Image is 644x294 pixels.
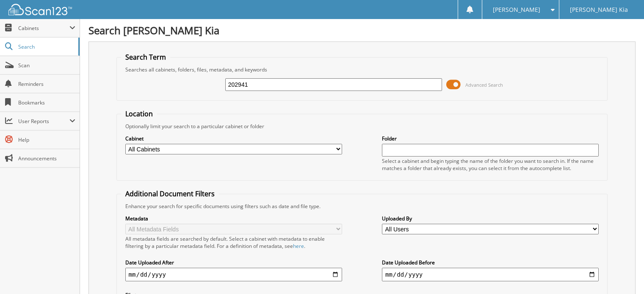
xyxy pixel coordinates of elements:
div: All metadata fields are searched by default. Select a cabinet with metadata to enable filtering b... [125,235,342,250]
span: Help [18,136,75,143]
label: Metadata [125,215,342,222]
input: start [125,268,342,281]
label: Cabinet [125,135,342,142]
span: [PERSON_NAME] Kia [570,7,628,12]
legend: Additional Document Filters [121,189,219,198]
legend: Location [121,109,157,118]
span: Cabinets [18,25,69,32]
span: Announcements [18,155,75,162]
iframe: Chat Widget [602,253,644,294]
div: Enhance your search for specific documents using filters such as date and file type. [121,203,603,210]
label: Folder [382,135,599,142]
span: Scan [18,62,75,69]
label: Date Uploaded Before [382,259,599,266]
h1: Search [PERSON_NAME] Kia [88,23,636,37]
img: scan123-logo-white.svg [8,4,72,15]
span: Advanced Search [465,82,503,88]
input: end [382,268,599,281]
label: Uploaded By [382,215,599,222]
a: here [293,242,304,250]
span: [PERSON_NAME] [493,7,540,12]
div: Select a cabinet and begin typing the name of the folder you want to search in. If the name match... [382,157,599,172]
legend: Search Term [121,52,170,62]
div: Searches all cabinets, folders, files, metadata, and keywords [121,66,603,73]
div: Optionally limit your search to a particular cabinet or folder [121,123,603,130]
span: Reminders [18,80,75,88]
span: Search [18,43,74,50]
label: Date Uploaded After [125,259,342,266]
span: User Reports [18,118,69,125]
span: Bookmarks [18,99,75,106]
